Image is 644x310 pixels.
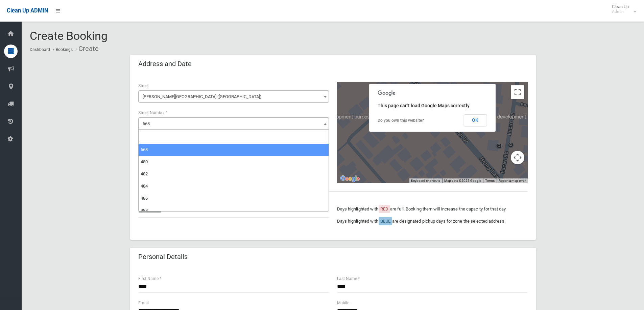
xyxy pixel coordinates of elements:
[140,119,327,129] span: 668
[378,103,471,108] span: This page can't load Google Maps correctly.
[30,47,50,52] a: Dashboard
[499,179,526,182] a: Report a map error
[130,57,200,71] header: Address and Date
[141,159,148,164] span: 480
[138,117,329,130] span: 668
[141,147,148,152] span: 668
[143,121,150,126] span: 668
[511,85,524,99] button: Toggle fullscreen view
[138,90,329,103] span: Henry Lawson Drive (EAST HILLS 2213)
[444,179,481,182] span: Map data ©2025 Google
[378,118,424,123] a: Do you own this website?
[141,171,148,176] span: 482
[612,9,629,14] small: Admin
[30,29,108,43] span: Create Booking
[463,114,487,126] button: OK
[485,179,495,182] a: Terms (opens in new tab)
[140,92,327,102] span: Henry Lawson Drive (EAST HILLS 2213)
[141,208,148,213] span: 488
[141,196,148,201] span: 486
[337,217,528,225] p: Days highlighted with are designated pickup days for zone the selected address.
[511,151,524,164] button: Map camera controls
[141,184,148,189] span: 484
[609,4,636,14] span: Clean Up
[74,43,99,55] li: Create
[339,174,361,183] a: Open this area in Google Maps (opens a new window)
[339,174,361,183] img: Google
[56,47,73,52] a: Bookings
[7,7,48,14] span: Clean Up ADMIN
[337,205,528,213] p: Days highlighted with are full. Booking them will increase the capacity for that day.
[380,219,390,224] span: BLUE
[380,206,388,212] span: RED
[130,250,196,263] header: Personal Details
[411,178,440,183] button: Keyboard shortcuts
